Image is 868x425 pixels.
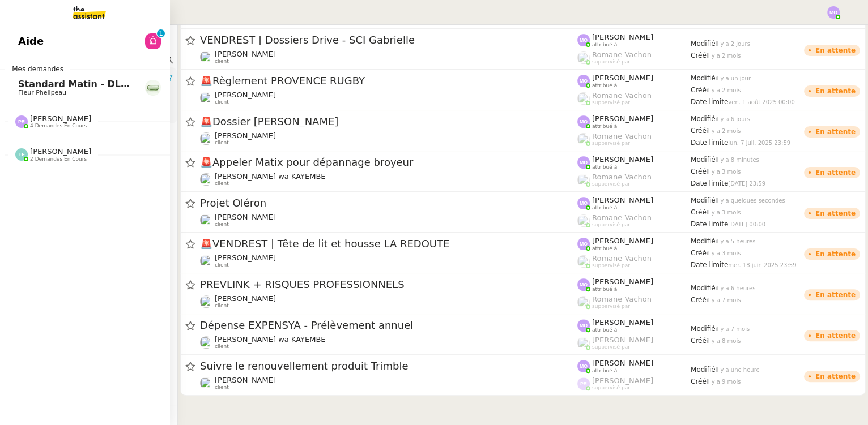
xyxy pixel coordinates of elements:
div: En attente [815,332,856,339]
app-user-detailed-label: client [200,294,577,309]
div: En attente [815,47,856,54]
img: svg [577,156,590,169]
img: users%2FfjlNmCTkLiVoA3HQjY3GA5JXGxb2%2Favatar%2Fstarofservice_97480retdsc0392.png [200,51,212,63]
app-user-label: suppervisé par [577,254,691,269]
span: Standard Matin - DLAB [18,79,135,89]
span: [PERSON_NAME] [592,196,653,204]
span: suppervisé par [592,140,630,147]
span: attribué à [592,42,617,48]
app-user-label: suppervisé par [577,213,691,228]
span: client [215,58,229,65]
span: [PERSON_NAME] [592,114,653,123]
span: Créé [691,377,707,385]
span: il y a 8 minutes [716,157,759,163]
nz-badge-sup: 1 [157,29,165,37]
span: VENDREST | Dossiers Drive - SCI Gabrielle [200,35,577,45]
span: Créé [691,127,707,135]
span: [DATE] 00:00 [728,221,765,227]
span: [PERSON_NAME] [592,359,653,367]
span: Dépense EXPENSYA - Prélèvement annuel [200,320,577,330]
span: il y a 8 mois [707,338,741,344]
span: Suivre le renouvellement produit Trimble [200,361,577,371]
span: il y a 3 mois [707,250,741,256]
span: Date limite [691,220,728,228]
span: Dossier [PERSON_NAME] [200,117,577,127]
app-user-label: attribué à [577,114,691,129]
div: En attente [815,291,856,298]
img: users%2F47wLulqoDhMx0TTMwUcsFP5V2A23%2Favatar%2Fnokpict-removebg-preview-removebg-preview.png [200,173,212,186]
span: Romane Vachon [592,173,652,181]
span: il y a 6 jours [716,116,750,122]
span: 2 demandes en cours [30,156,87,162]
span: 🚨 [200,238,212,250]
app-user-label: attribué à [577,318,691,333]
app-user-label: attribué à [577,277,691,292]
span: suppervisé par [592,263,630,269]
img: svg [577,360,590,372]
img: users%2FfjlNmCTkLiVoA3HQjY3GA5JXGxb2%2Favatar%2Fstarofservice_97480retdsc0392.png [200,214,212,226]
span: [PERSON_NAME] [215,91,276,99]
span: [PERSON_NAME] [592,74,653,82]
span: Romane Vachon [592,132,652,140]
span: [DATE] 23:59 [728,181,765,187]
app-user-label: suppervisé par [577,173,691,187]
img: users%2FPPrFYTsEAUgQy5cK5MCpqKbOX8K2%2Favatar%2FCapture%20d%E2%80%99e%CC%81cran%202023-06-05%20a%... [577,337,590,349]
span: il y a 3 mois [707,169,741,175]
span: [PERSON_NAME] [592,237,653,245]
img: users%2F2TyHGbgGwwZcFhdWHiwf3arjzPD2%2Favatar%2F1545394186276.jpeg [200,92,212,104]
span: [PERSON_NAME] [592,376,653,385]
div: En attente [815,128,856,135]
span: lun. 7 juil. 2025 23:59 [728,140,790,146]
span: Créé [691,249,707,257]
app-user-label: suppervisé par [577,50,691,65]
span: client [215,303,229,309]
span: Modifié [691,366,716,374]
app-user-label: suppervisé par [577,91,691,106]
app-user-detailed-label: client [200,91,577,105]
span: [PERSON_NAME] [215,294,276,303]
span: 🚨 [200,75,212,87]
app-user-detailed-label: client [200,213,577,227]
img: users%2FyQfMwtYgTqhRP2YHWHmG2s2LYaD3%2Favatar%2Fprofile-pic.png [577,296,590,308]
span: Aide [18,33,44,50]
img: svg [577,34,590,46]
span: Créé [691,168,707,175]
span: client [215,140,229,146]
span: Règlement PROVENCE RUGBY [200,76,577,86]
span: Romane Vachon [592,91,652,100]
span: suppervisé par [592,344,630,350]
img: users%2FyQfMwtYgTqhRP2YHWHmG2s2LYaD3%2Favatar%2Fprofile-pic.png [577,255,590,268]
span: il y a 2 mois [707,128,741,134]
app-user-detailed-label: client [200,172,577,187]
img: svg [577,319,590,332]
img: svg [15,115,28,128]
app-user-detailed-label: client [200,335,577,350]
span: Romane Vachon [592,254,652,263]
app-user-label: suppervisé par [577,295,691,310]
app-user-label: suppervisé par [577,376,691,391]
span: client [215,344,229,350]
span: Fleur Phelipeau [18,89,66,96]
span: il y a quelques secondes [716,198,785,204]
div: En attente [815,88,856,95]
img: users%2FfjlNmCTkLiVoA3HQjY3GA5JXGxb2%2Favatar%2Fstarofservice_97480retdsc0392.png [200,132,212,145]
app-user-detailed-label: client [200,50,577,65]
span: client [215,181,229,187]
span: Date limite [691,98,728,106]
span: attribué à [592,246,617,252]
span: Modifié [691,40,716,48]
img: users%2FfjlNmCTkLiVoA3HQjY3GA5JXGxb2%2Favatar%2Fstarofservice_97480retdsc0392.png [200,255,212,267]
span: Modifié [691,74,716,82]
span: suppervisé par [592,222,630,228]
span: [PERSON_NAME] [215,131,276,140]
span: [PERSON_NAME] [215,213,276,221]
img: users%2FyQfMwtYgTqhRP2YHWHmG2s2LYaD3%2Favatar%2Fprofile-pic.png [577,51,590,64]
span: Mes demandes [5,63,70,75]
span: il y a un jour [716,75,751,81]
span: [PERSON_NAME] [592,155,653,164]
p: 1 [159,29,163,40]
span: Créé [691,208,707,216]
app-user-detailed-label: client [200,254,577,268]
span: Créé [691,337,707,345]
app-user-label: attribué à [577,237,691,251]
